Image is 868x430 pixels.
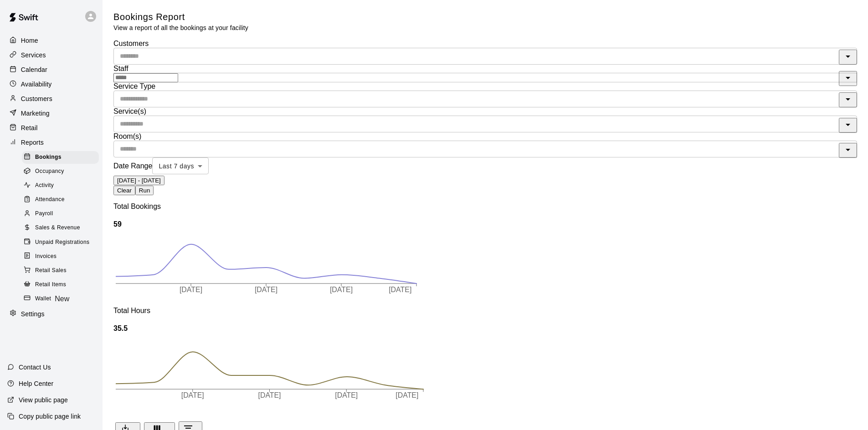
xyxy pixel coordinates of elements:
div: Payroll [22,207,99,220]
p: Total Bookings [113,202,857,211]
tspan: [DATE] [336,392,359,400]
button: Open [839,50,857,65]
a: Attendance [22,193,103,207]
p: Retail [21,123,38,132]
div: Sales & Revenue [22,222,99,234]
span: Room(s) [113,132,141,140]
span: Staff [113,65,128,72]
p: Services [21,51,46,60]
tspan: [DATE] [397,392,420,400]
h4: 35.5 [113,324,857,333]
a: Services [7,48,95,62]
a: Settings [7,307,95,321]
p: View a report of all the bookings at your facility [113,23,248,32]
button: Run [135,186,154,195]
a: WalletNew [22,292,103,306]
div: WalletNew [22,293,99,305]
span: Attendance [35,195,65,204]
tspan: [DATE] [330,286,353,294]
button: [DATE] - [DATE] [113,176,164,185]
p: Reports [21,138,44,147]
a: Payroll [22,207,103,221]
a: Activity [22,179,103,193]
span: Service(s) [113,107,146,115]
p: Home [21,36,38,45]
button: Open [839,71,857,86]
div: Retail Sales [22,264,99,277]
a: Availability [7,77,95,91]
span: New [51,295,73,303]
div: Unpaid Registrations [22,236,99,249]
p: View public page [19,395,68,405]
span: Wallet [35,294,51,304]
a: Home [7,34,95,47]
tspan: [DATE] [180,286,202,294]
button: Open [839,143,857,158]
p: Total Hours [113,307,857,315]
p: Calendar [21,65,47,74]
p: Contact Us [19,363,51,372]
button: Open [839,92,857,107]
p: Marketing [21,109,50,118]
p: Availability [21,80,52,89]
button: Clear [113,186,135,195]
a: Occupancy [22,164,103,178]
tspan: [DATE] [255,286,278,294]
span: Occupancy [35,167,64,176]
div: Attendance [22,193,99,206]
div: Last 7 days [152,157,209,174]
p: Help Center [19,379,53,388]
div: Invoices [22,250,99,263]
span: Bookings [35,153,62,162]
a: Customers [7,92,95,106]
a: Marketing [7,106,95,120]
span: Unpaid Registrations [35,238,89,247]
a: Retail [7,121,95,135]
h5: Bookings Report [113,11,248,23]
div: Activity [22,179,99,192]
span: Retail Items [35,280,66,289]
span: Customers [113,40,149,47]
div: Bookings [22,151,99,164]
span: Activity [35,181,54,190]
span: Date Range [113,162,152,170]
a: Sales & Revenue [22,221,103,235]
span: Service Type [113,82,155,90]
span: Invoices [35,252,56,261]
p: Copy public page link [19,412,81,421]
a: Retail Items [22,278,103,292]
p: Customers [21,94,52,103]
tspan: [DATE] [390,286,412,294]
div: Occupancy [22,165,99,178]
h4: 59 [113,220,857,228]
a: Retail Sales [22,263,103,278]
tspan: [DATE] [259,392,282,400]
a: Reports [7,136,95,149]
span: Sales & Revenue [35,223,80,233]
a: Calendar [7,63,95,76]
a: Unpaid Registrations [22,235,103,249]
button: Open [839,118,857,133]
a: Bookings [22,150,103,164]
tspan: [DATE] [182,392,205,400]
div: Retail Items [22,278,99,291]
span: Retail Sales [35,266,67,275]
p: Settings [21,309,45,319]
span: Payroll [35,209,53,218]
a: Invoices [22,249,103,263]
